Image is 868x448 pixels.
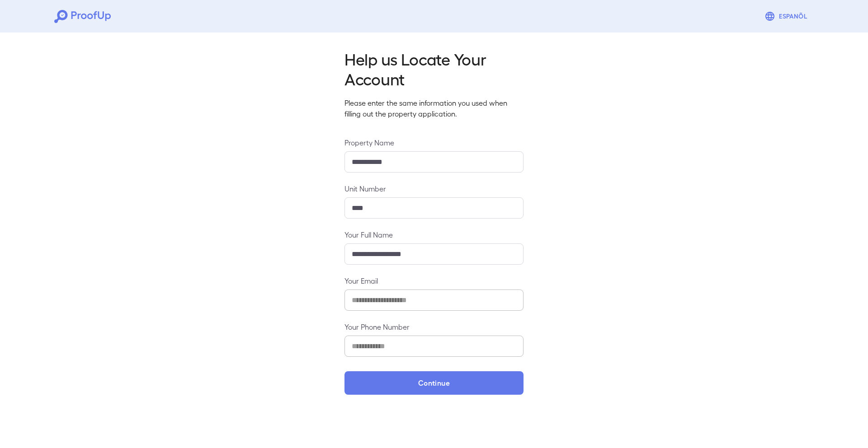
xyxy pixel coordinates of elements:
p: Please enter the same information you used when filling out the property application. [344,98,524,119]
label: Unit Number [344,183,524,194]
label: Property Name [344,137,524,148]
h2: Help us Locate Your Account [344,49,524,89]
label: Your Full Name [344,229,524,240]
button: Espanõl [761,7,814,25]
button: Continue [344,371,524,395]
label: Your Email [344,275,524,286]
label: Your Phone Number [344,322,524,332]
